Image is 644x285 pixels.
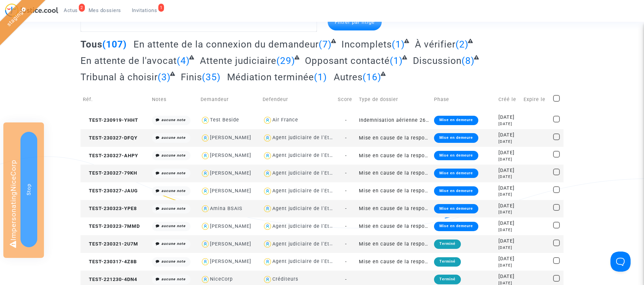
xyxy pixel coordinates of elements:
span: TEST-230327-JAUG [83,188,138,194]
td: Mise en cause de la responsabilité de l'Etat pour lenteur excessive de la Justice [357,182,432,200]
img: icon-user.svg [263,257,272,267]
div: [DATE] [498,192,519,197]
div: Agent judiciaire de l'Etat [272,153,334,158]
div: Mise en demeure [434,186,478,196]
span: TEST-221230-4DN4 [83,277,137,282]
span: Stop [26,184,32,195]
span: - [345,135,347,141]
div: [DATE] [498,245,519,251]
span: (107) [102,39,127,50]
td: Mise en cause de la responsabilité de l'Etat pour lenteur excessive de la Justice [357,200,432,218]
img: icon-user.svg [201,169,210,178]
span: (2) [455,39,469,50]
div: Air France [272,117,298,123]
td: Mise en cause de la responsabilité de l'Etat pour lenteur excessive de la Justice [357,253,432,271]
i: aucune note [161,277,185,281]
td: Indemnisation aérienne 261/2004 [357,111,432,129]
span: TEST-230323-7MMD [83,223,140,229]
td: Mise en cause de la responsabilité de l'Etat pour lenteur excessive de la Justice [357,129,432,147]
td: Notes [150,88,198,111]
div: Agent judiciaire de l'Etat [272,170,334,176]
span: (4) [177,55,190,66]
td: Mise en cause de la responsabilité de l'Etat pour lenteur excessive de la Justice [357,165,432,182]
span: Attente judiciaire [200,55,276,66]
div: [DATE] [498,237,519,245]
div: [DATE] [498,263,519,268]
i: aucune note [161,171,185,175]
td: Expire le [521,88,551,111]
span: (7) [319,39,332,50]
i: aucune note [161,189,185,193]
span: En attente de la connexion du demandeur [133,39,319,50]
span: Autres [334,72,363,83]
img: icon-user.svg [263,115,272,125]
span: Filtrer par litige [335,19,375,25]
div: NiceCorp [210,276,233,282]
span: TEST-230327-AHPY [83,153,138,159]
img: icon-user.svg [201,239,210,249]
span: - [345,277,347,282]
span: TEST-230919-YHHT [83,117,138,123]
img: icon-user.svg [201,115,210,125]
div: [DATE] [498,202,519,210]
span: Médiation terminée [227,72,314,83]
div: Agent judiciaire de l'Etat [272,223,334,229]
span: (16) [363,72,381,83]
div: [DATE] [498,149,519,157]
span: Tribunal à choisir [80,72,158,83]
div: [PERSON_NAME] [210,259,251,264]
div: Mise en demeure [434,222,478,231]
div: [PERSON_NAME] [210,188,251,194]
span: - [345,223,347,229]
img: icon-user.svg [201,133,210,143]
div: Mise en demeure [434,151,478,160]
div: [DATE] [498,157,519,162]
div: [DATE] [498,209,519,215]
div: Mise en demeure [434,116,478,125]
div: [DATE] [498,131,519,139]
span: TEST-230323-YPE8 [83,206,137,211]
i: aucune note [161,259,185,264]
div: Créditeurs [272,276,298,282]
i: aucune note [161,206,185,211]
img: icon-user.svg [263,186,272,196]
iframe: Help Scout Beacon - Open [610,252,631,272]
i: aucune note [161,135,185,140]
img: icon-user.svg [263,151,272,161]
div: Agent judiciaire de l'Etat [272,259,334,264]
div: Terminé [434,240,461,249]
span: Finis [181,72,202,83]
div: Mise en demeure [434,133,478,142]
div: [DATE] [498,139,519,145]
a: Mes dossiers [83,5,126,15]
span: TEST-230327-DFQY [83,135,138,141]
i: aucune note [161,224,185,228]
img: icon-user.svg [201,275,210,284]
span: Opposant contacté [305,55,390,66]
i: aucune note [161,153,185,158]
td: Créé le [496,88,521,111]
span: À vérifier [415,39,455,50]
div: [PERSON_NAME] [210,153,251,158]
div: Agent judiciaire de l'Etat [272,206,334,211]
div: [DATE] [498,220,519,227]
span: - [345,153,347,159]
span: - [345,170,347,176]
span: TEST-230321-2U7M [83,241,138,247]
div: Terminé [434,257,461,267]
span: Incomplets [341,39,392,50]
span: Mes dossiers [89,7,121,13]
td: Phase [432,88,496,111]
img: icon-user.svg [201,151,210,161]
div: Terminé [434,275,461,284]
span: (1) [390,55,403,66]
img: icon-user.svg [263,169,272,178]
span: En attente de l'avocat [80,55,177,66]
span: - [345,206,347,211]
i: aucune note [161,118,185,122]
td: Mise en cause de la responsabilité de l'Etat pour lenteur excessive de la Justice [357,147,432,165]
div: [DATE] [498,114,519,121]
span: Tous [80,39,102,50]
div: [DATE] [498,167,519,174]
img: icon-user.svg [201,186,210,196]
